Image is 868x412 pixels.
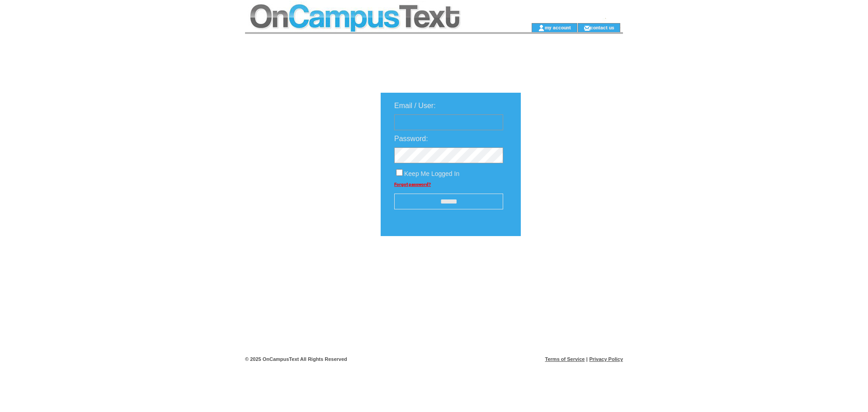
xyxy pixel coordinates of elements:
a: Privacy Policy [589,356,623,362]
img: transparent.png;jsessionid=2B45F2D73817E002A20597C3A3EF5E55 [547,259,592,270]
a: contact us [590,24,614,30]
img: contact_us_icon.gif;jsessionid=2B45F2D73817E002A20597C3A3EF5E55 [584,24,590,32]
span: © 2025 OnCampusText All Rights Reserved [245,356,347,362]
span: Email / User: [394,102,436,109]
a: Terms of Service [545,356,585,362]
span: Keep Me Logged In [404,170,459,177]
img: account_icon.gif;jsessionid=2B45F2D73817E002A20597C3A3EF5E55 [538,24,545,32]
a: Forgot password? [394,182,431,187]
a: my account [545,24,571,30]
span: Password: [394,135,428,142]
span: | [586,356,588,362]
